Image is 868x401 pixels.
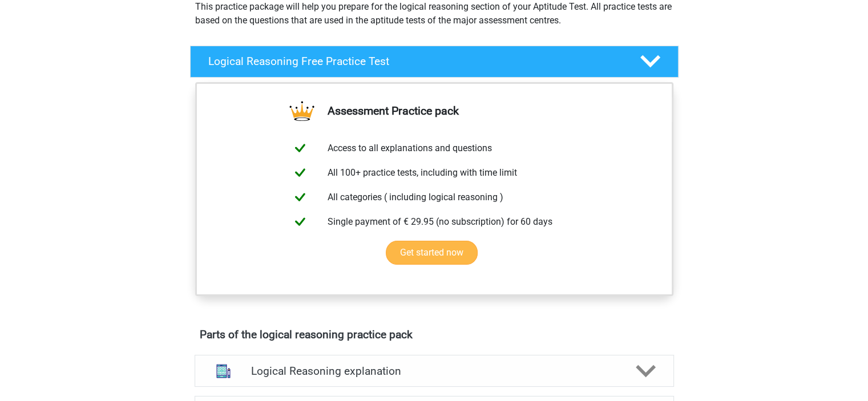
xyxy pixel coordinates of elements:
a: Get started now [386,241,478,265]
a: Logical Reasoning Free Practice Test [185,46,683,78]
h4: Logical Reasoning Free Practice Test [208,55,621,68]
a: explanations Logical Reasoning explanation [190,355,679,387]
img: logical reasoning explanations [209,357,238,386]
h4: Logical Reasoning explanation [251,364,617,378]
h4: Parts of the logical reasoning practice pack [200,328,669,341]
